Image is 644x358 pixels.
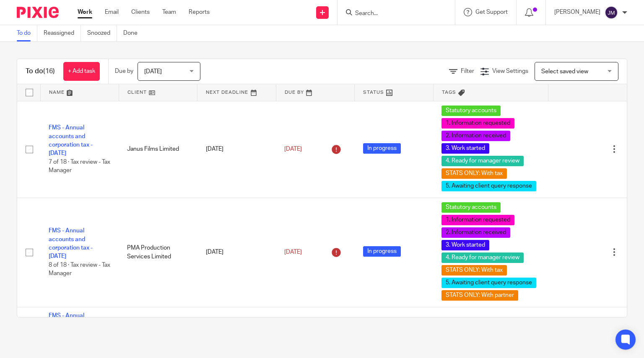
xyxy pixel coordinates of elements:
span: Statutory accounts [441,106,501,116]
span: 1. Information requested [441,118,514,129]
span: [DATE] [144,69,162,75]
span: 1. Information requested [441,215,514,225]
td: Janus Films Limited [119,101,197,198]
a: To do [17,25,37,41]
span: Get Support [475,9,508,15]
span: 8 of 18 · Tax review - Tax Manager [49,262,110,277]
h1: To do [26,67,55,76]
input: Search [354,10,430,18]
a: FMS - Annual accounts and corporation tax - [DATE] [49,125,93,156]
span: Filter [461,68,474,74]
span: [DATE] [284,146,302,152]
a: Reports [189,8,210,16]
td: PMA Production Services Limited [119,198,197,307]
img: Pixie [17,7,59,18]
a: Work [78,8,92,16]
span: Statutory accounts [441,202,501,213]
p: [PERSON_NAME] [554,8,600,16]
span: 3. Work started [441,143,489,154]
a: Clients [131,8,150,16]
span: 5. Awaiting client query response [441,278,536,288]
a: Done [123,25,144,41]
span: 4. Ready for manager review [441,252,524,263]
p: Due by [115,67,133,75]
a: FMS - Annual accounts and corporation tax - [DATE] [49,228,93,259]
span: 5. Awaiting client query response [441,181,536,191]
span: 4. Ready for manager review [441,156,524,166]
img: svg%3E [605,6,618,19]
span: In progress [363,246,401,257]
a: Team [162,8,176,16]
span: (16) [43,68,55,75]
a: FMS - Annual accounts and corporation tax - [DATE] [49,313,93,344]
td: [DATE] [197,101,276,198]
span: View Settings [492,68,528,74]
span: 3. Work started [441,240,489,250]
span: 2. Information received [441,131,510,141]
span: 7 of 18 · Tax review - Tax Manager [49,159,110,174]
a: Reassigned [44,25,81,41]
span: [DATE] [284,249,302,255]
span: STATS ONLY: With tax [441,168,507,179]
span: STATS ONLY: With partner [441,290,518,301]
span: In progress [363,143,401,154]
a: + Add task [63,62,100,81]
span: 2. Information received [441,227,510,238]
a: Email [105,8,119,16]
span: Tags [442,90,456,95]
td: [DATE] [197,198,276,307]
a: Snoozed [87,25,117,41]
span: STATS ONLY: With tax [441,265,507,276]
span: Select saved view [541,69,588,75]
